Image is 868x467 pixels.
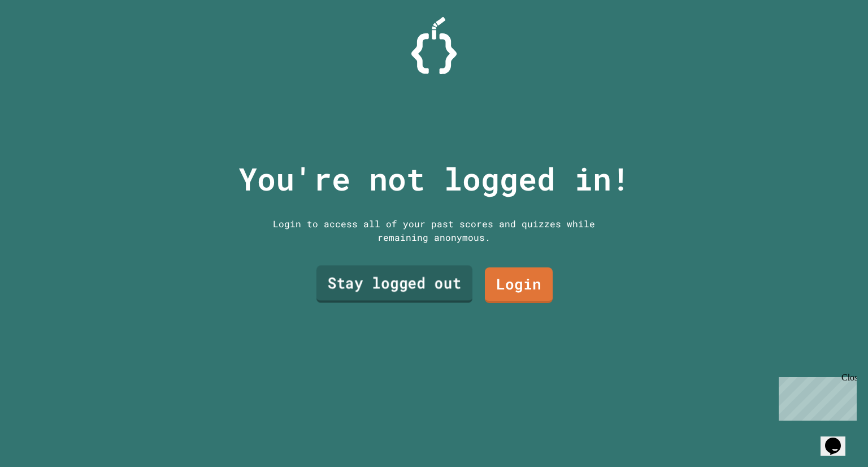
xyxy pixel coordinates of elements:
div: Chat with us now!Close [5,5,78,72]
a: Login [485,267,553,303]
img: Logo.svg [411,17,457,74]
a: Stay logged out [316,265,472,302]
div: Login to access all of your past scores and quizzes while remaining anonymous. [264,217,604,244]
iframe: chat widget [821,422,857,456]
p: You're not logged in! [238,155,630,202]
iframe: chat widget [774,373,857,421]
